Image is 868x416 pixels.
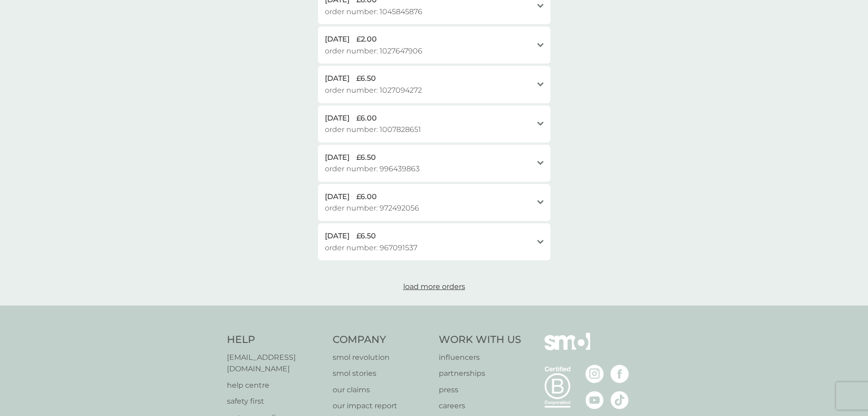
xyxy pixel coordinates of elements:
span: £6.50 [356,152,376,163]
span: [DATE] [325,33,349,45]
button: load more orders [366,281,503,293]
img: visit the smol Facebook page [611,365,629,383]
span: order number: 1027094272 [325,84,422,96]
span: £2.00 [356,33,377,45]
a: partnerships [439,368,521,379]
a: help centre [227,379,324,391]
span: [DATE] [325,73,349,84]
span: order number: 1027647906 [325,45,422,57]
img: visit the smol Tiktok page [611,391,629,409]
img: smol [544,333,590,364]
a: careers [439,400,521,412]
a: our impact report [333,400,430,412]
a: our claims [333,384,430,396]
h4: Help [227,333,324,347]
span: [DATE] [325,112,349,124]
span: [DATE] [325,152,349,163]
span: order number: 1007828651 [325,124,421,136]
span: £6.00 [356,191,377,203]
span: [DATE] [325,191,349,203]
a: safety first [227,395,324,407]
span: £6.00 [356,112,377,124]
span: £6.50 [356,230,376,242]
span: order number: 967091537 [325,242,417,254]
span: order number: 1045845876 [325,6,422,18]
a: smol stories [333,368,430,379]
img: visit the smol Youtube page [586,391,604,409]
a: influencers [439,352,521,363]
h4: Work With Us [439,333,521,347]
span: load more orders [403,282,465,291]
a: [EMAIL_ADDRESS][DOMAIN_NAME] [227,352,324,375]
img: visit the smol Instagram page [586,365,604,383]
a: press [439,384,521,396]
span: £6.50 [356,73,376,84]
a: smol revolution [333,352,430,363]
span: order number: 972492056 [325,202,419,214]
h4: Company [333,333,430,347]
span: [DATE] [325,230,349,242]
span: order number: 996439863 [325,163,420,175]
